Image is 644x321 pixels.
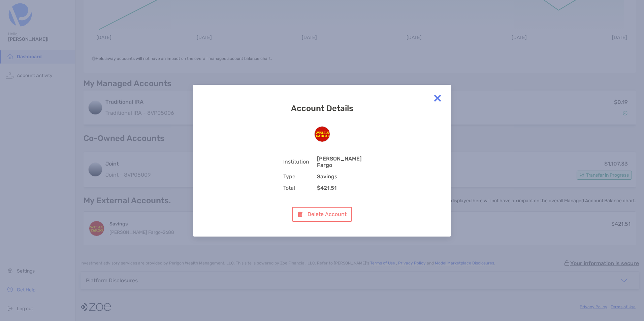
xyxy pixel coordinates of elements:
span: Institution [283,158,317,165]
img: close modal icon [431,92,444,105]
img: Wells Fargo [315,127,330,142]
span: Type [283,173,317,180]
b: Savings [317,173,337,180]
b: [PERSON_NAME] Fargo [317,155,362,168]
b: $421.51 [317,185,336,191]
h3: Account Details [263,104,381,113]
span: Total [283,185,317,191]
button: Delete Account [292,207,352,222]
img: button icon [297,211,302,217]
